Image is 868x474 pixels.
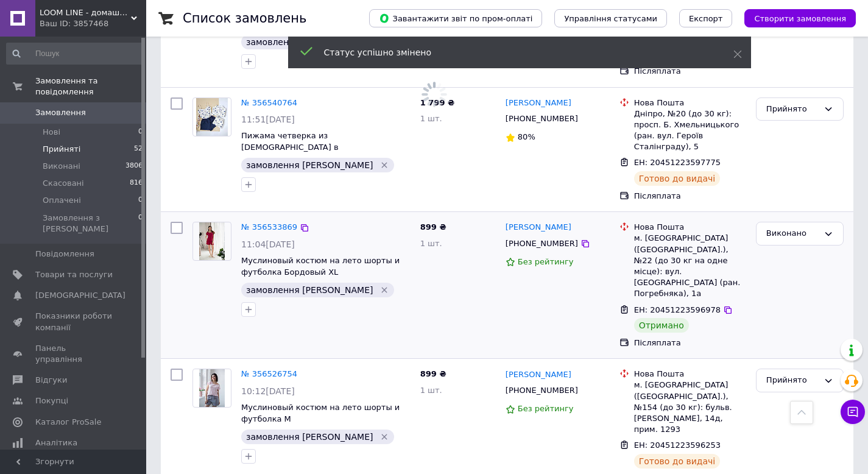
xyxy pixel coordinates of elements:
[634,380,746,435] div: м. [GEOGRAPHIC_DATA] ([GEOGRAPHIC_DATA].), №154 (до 30 кг): бульв. [PERSON_NAME], 14д, прим. 1293
[506,369,571,381] a: [PERSON_NAME]
[183,11,306,26] h1: Список замовлень
[420,239,442,248] span: 1 шт.
[379,160,389,170] svg: Видалити мітку
[634,305,721,314] span: ЕН: 20451223596978
[43,178,84,189] span: Скасовані
[634,454,721,469] div: Готово до видачі
[634,191,746,202] div: Післяплата
[634,338,746,348] div: Післяплата
[125,161,143,172] span: 3806
[199,222,225,260] img: Фото товару
[744,9,856,27] button: Створити замовлення
[138,127,143,138] span: 0
[6,43,144,65] input: Пошук
[138,213,143,235] span: 0
[420,114,442,123] span: 1 шт.
[246,160,373,170] span: замовлення [PERSON_NAME]
[369,9,542,27] button: Завантажити звіт по пром-оплаті
[689,14,723,23] span: Експорт
[324,46,703,58] div: Статус успішно змінено
[518,132,535,141] span: 80%
[241,222,297,232] a: № 356533869
[40,7,131,18] span: LOOM LINE - домашній одяг для всієї сім'ї
[766,227,819,240] div: Виконано
[379,432,389,442] svg: Видалити мітку
[43,195,81,206] span: Оплачені
[420,386,442,395] span: 1 шт.
[732,13,856,23] a: Створити замовлення
[379,285,389,295] svg: Видалити мітку
[634,158,721,167] span: ЕН: 20451223597775
[241,115,295,124] span: 11:51[DATE]
[43,144,80,155] span: Прийняті
[35,269,113,280] span: Товари та послуги
[634,233,746,299] div: м. [GEOGRAPHIC_DATA] ([GEOGRAPHIC_DATA].), №22 (до 30 кг на одне місце): вул. [GEOGRAPHIC_DATA] (...
[35,375,67,386] span: Відгуки
[634,97,746,108] div: Нова Пошта
[766,103,819,116] div: Прийнято
[241,369,297,378] a: № 356526754
[43,127,60,138] span: Нові
[564,14,657,23] span: Управління статусами
[379,13,532,24] span: Завантажити звіт по пром-оплаті
[506,97,571,109] a: [PERSON_NAME]
[241,131,390,163] a: Пижама четверка из [DEMOGRAPHIC_DATA] в [GEOGRAPHIC_DATA][PERSON_NAME]
[199,369,225,407] img: Фото товару
[754,14,846,23] span: Створити замовлення
[35,107,86,118] span: Замовлення
[679,9,733,27] button: Експорт
[241,98,297,107] a: № 356540764
[35,417,101,428] span: Каталог ProSale
[634,108,746,153] div: Дніпро, №20 (до 30 кг): просп. Б. Хмельницького (ран. вул. Героїв Сталінграду), 5
[518,404,574,413] span: Без рейтингу
[766,374,819,387] div: Прийнято
[192,97,231,136] a: Фото товару
[503,111,580,127] div: [PHONE_NUMBER]
[420,369,446,378] span: 899 ₴
[192,369,231,408] a: Фото товару
[420,222,446,232] span: 899 ₴
[40,18,146,29] div: Ваш ID: 3857468
[35,311,113,333] span: Показники роботи компанії
[35,395,68,406] span: Покупці
[43,213,138,235] span: Замовлення з [PERSON_NAME]
[246,37,373,47] span: замовлення [PERSON_NAME]
[241,256,400,277] a: Муслиновый костюм на лето шорты и футболка Бордовый XL
[503,383,580,398] div: [PHONE_NUMBER]
[35,290,125,301] span: [DEMOGRAPHIC_DATA]
[241,386,295,396] span: 10:12[DATE]
[35,76,146,97] span: Замовлення та повідомлення
[634,171,721,186] div: Готово до видачі
[35,437,77,448] span: Аналітика
[634,222,746,233] div: Нова Пошта
[518,257,574,266] span: Без рейтингу
[503,236,580,252] div: [PHONE_NUMBER]
[554,9,667,27] button: Управління статусами
[634,318,689,333] div: Отримано
[35,249,94,260] span: Повідомлення
[241,239,295,249] span: 11:04[DATE]
[246,432,373,442] span: замовлення [PERSON_NAME]
[138,195,143,206] span: 0
[134,144,143,155] span: 52
[506,222,571,233] a: [PERSON_NAME]
[634,66,746,77] div: Післяплата
[192,222,231,261] a: Фото товару
[43,161,80,172] span: Виконані
[241,403,400,423] a: Муслиновый костюм на лето шорты и футболка M
[634,440,721,450] span: ЕН: 20451223596253
[130,178,143,189] span: 816
[196,98,227,136] img: Фото товару
[841,400,865,424] button: Чат з покупцем
[246,285,373,295] span: замовлення [PERSON_NAME]
[634,369,746,380] div: Нова Пошта
[35,343,113,365] span: Панель управління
